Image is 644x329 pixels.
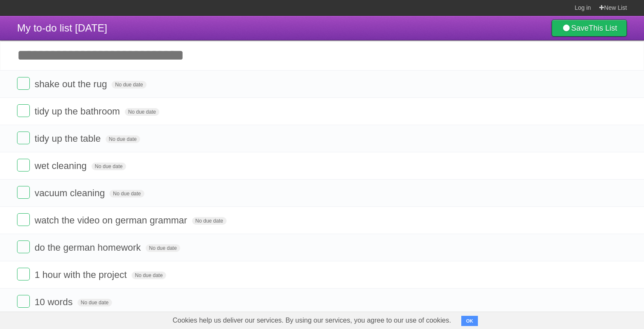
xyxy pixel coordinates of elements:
span: No due date [112,81,146,89]
span: No due date [146,244,180,252]
span: 1 hour with the project [34,269,129,280]
span: No due date [125,108,159,116]
label: Done [17,213,30,226]
label: Done [17,104,30,117]
label: Done [17,295,30,308]
label: Done [17,77,30,90]
span: No due date [92,163,126,170]
span: vacuum cleaning [34,188,107,198]
b: This List [589,24,617,32]
a: SaveThis List [552,20,627,37]
span: do the german homework [34,242,143,253]
span: No due date [106,135,140,143]
span: No due date [78,299,112,306]
label: Done [17,159,30,172]
span: watch the video on german grammar [34,215,189,226]
span: shake out the rug [34,79,109,89]
label: Done [17,132,30,144]
label: Done [17,268,30,280]
span: No due date [132,272,166,279]
span: My to-do list [DATE] [17,22,107,34]
label: Done [17,186,30,199]
span: Cookies help us deliver our services. By using our services, you agree to our use of cookies. [164,312,460,329]
button: OK [461,316,478,326]
span: tidy up the bathroom [34,106,122,117]
span: No due date [192,217,227,225]
label: Done [17,240,30,253]
span: tidy up the table [34,133,103,144]
span: No due date [109,190,144,197]
span: 10 words [34,297,75,307]
span: wet cleaning [34,160,89,171]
